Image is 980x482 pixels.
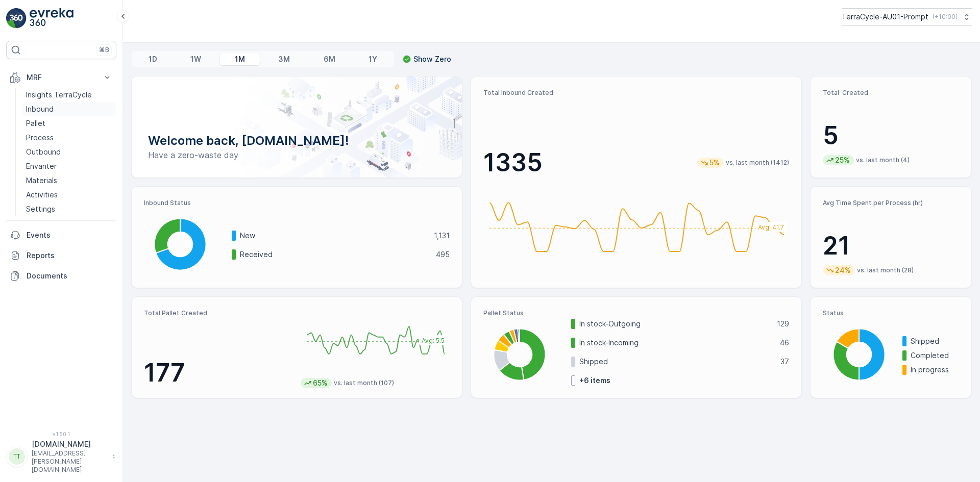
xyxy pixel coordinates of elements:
p: Settings [26,204,55,214]
p: Materials [26,175,57,186]
p: In stock-Outgoing [579,319,770,329]
p: Insights TerraCycle [26,90,92,100]
p: 1335 [483,147,543,178]
p: Completed [911,350,959,361]
a: Envanter [22,159,116,173]
p: Pallet [26,118,45,129]
a: Events [6,225,116,245]
button: MRF [6,67,116,88]
div: TT [9,448,25,465]
p: 177 [144,358,292,388]
p: Inbound Status [144,199,450,207]
a: Settings [22,202,116,216]
p: Total Created [823,89,959,97]
p: Total Pallet Created [144,309,292,317]
a: Process [22,131,116,145]
p: Pallet Status [483,309,789,317]
p: Status [823,309,959,317]
p: [DOMAIN_NAME] [32,439,107,449]
button: TerraCycle-AU01-Prompt(+10:00) [842,8,972,26]
p: 21 [823,231,959,261]
p: 37 [780,357,789,367]
p: Outbound [26,147,61,157]
a: Reports [6,245,116,266]
p: 129 [777,319,789,329]
p: vs. last month (107) [334,379,394,387]
p: Welcome back, [DOMAIN_NAME]! [148,133,446,149]
a: Activities [22,188,116,202]
p: vs. last month (1412) [726,159,789,167]
p: Avg Time Spent per Process (hr) [823,199,959,207]
p: 65% [312,378,329,388]
a: Inbound [22,102,116,116]
p: [EMAIL_ADDRESS][PERSON_NAME][DOMAIN_NAME] [32,449,107,474]
p: Envanter [26,161,57,171]
a: Documents [6,266,116,286]
p: 5 [823,120,959,151]
p: In stock-Incoming [579,338,773,348]
p: In progress [911,365,959,375]
p: Process [26,133,54,143]
p: Documents [27,271,112,281]
a: Pallet [22,116,116,131]
button: TT[DOMAIN_NAME][EMAIL_ADDRESS][PERSON_NAME][DOMAIN_NAME] [6,439,116,474]
p: Show Zero [413,54,451,64]
p: vs. last month (4) [856,156,910,164]
a: Materials [22,173,116,188]
p: Events [27,230,112,240]
p: New [240,231,427,241]
a: Outbound [22,145,116,159]
p: + 6 items [579,375,610,386]
img: logo [6,8,27,29]
p: Have a zero-waste day [148,149,446,161]
img: logo_light-DOdMpM7g.png [30,8,73,29]
p: 5% [708,158,721,168]
p: 6M [324,54,335,64]
p: Shipped [911,336,959,346]
p: 1W [190,54,201,64]
p: Inbound [26,104,54,114]
p: Shipped [579,357,774,367]
p: MRF [27,72,96,83]
p: 1M [235,54,245,64]
p: TerraCycle-AU01-Prompt [842,12,928,22]
p: 1Y [369,54,377,64]
p: Activities [26,190,58,200]
p: ( +10:00 ) [933,13,958,21]
p: 3M [278,54,290,64]
p: 1,131 [434,231,450,241]
span: v 1.50.1 [6,431,116,437]
p: Total Inbound Created [483,89,789,97]
p: 24% [834,265,852,275]
p: ⌘B [99,46,109,54]
a: Insights TerraCycle [22,88,116,102]
p: 46 [780,338,789,348]
p: 25% [834,155,851,165]
p: Reports [27,250,112,261]
p: 495 [436,249,450,260]
p: Received [240,249,429,260]
p: 1D [149,54,157,64]
p: vs. last month (28) [857,266,914,274]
